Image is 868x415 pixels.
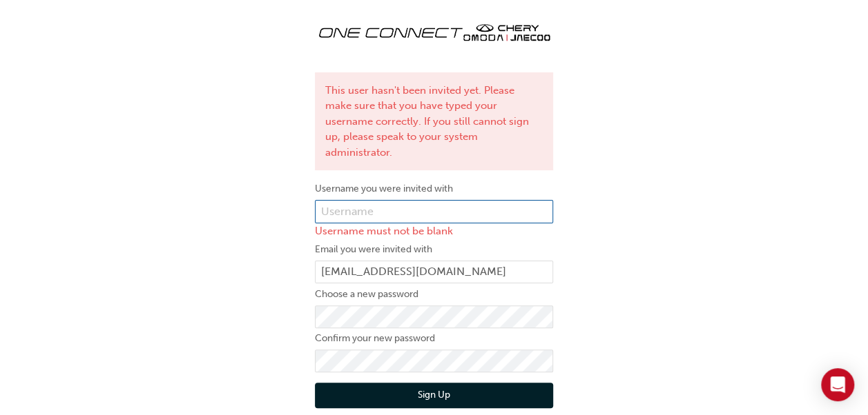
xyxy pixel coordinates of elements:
p: Username must not be blank [315,223,553,239]
label: Username you were invited with [315,181,553,197]
label: Email you were invited with [315,241,553,258]
div: Open Intercom Messenger [821,368,854,401]
img: oneconnect [315,10,553,52]
label: Choose a new password [315,286,553,303]
div: This user hasn't been invited yet. Please make sure that you have typed your username correctly. ... [315,72,553,171]
input: Username [315,200,553,223]
button: Sign Up [315,383,553,409]
label: Confirm your new password [315,330,553,347]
